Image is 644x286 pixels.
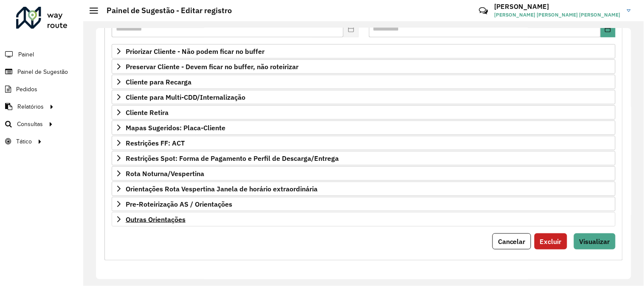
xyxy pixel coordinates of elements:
span: Preservar Cliente - Devem ficar no buffer, não roteirizar [126,63,298,70]
span: [PERSON_NAME] [PERSON_NAME] [PERSON_NAME] [495,11,621,19]
span: Cliente Retira [126,109,169,116]
button: Cancelar [492,233,531,250]
span: Cliente para Recarga [126,79,191,85]
h2: Painel de Sugestão - Editar registro [98,6,232,15]
span: Orientações Rota Vespertina Janela de horário extraordinária [126,185,318,192]
button: Choose Date [601,20,616,37]
a: Preservar Cliente - Devem ficar no buffer, não roteirizar [112,59,616,74]
span: Excluir [540,237,562,246]
h3: [PERSON_NAME] [495,3,621,11]
a: Orientações Rota Vespertina Janela de horário extraordinária [112,182,616,196]
button: Visualizar [574,233,616,250]
a: Rota Noturna/Vespertina [112,166,616,181]
a: Outras Orientações [112,212,616,227]
span: Restrições FF: ACT [126,140,185,146]
span: Mapas Sugeridos: Placa-Cliente [126,124,225,131]
span: Tático [16,137,32,146]
span: Relatórios [17,102,44,111]
a: Restrições Spot: Forma de Pagamento e Perfil de Descarga/Entrega [112,151,616,165]
button: Excluir [534,233,567,250]
a: Cliente Retira [112,105,616,120]
span: Pedidos [16,85,37,94]
a: Cliente para Multi-CDD/Internalização [112,90,616,104]
a: Contato Rápido [474,2,492,20]
span: Cancelar [498,237,526,246]
a: Priorizar Cliente - Não podem ficar no buffer [112,44,616,59]
span: Outras Orientações [126,216,186,223]
a: Mapas Sugeridos: Placa-Cliente [112,121,616,135]
span: Painel de Sugestão [17,67,68,76]
span: Rota Noturna/Vespertina [126,170,204,177]
a: Restrições FF: ACT [112,136,616,150]
a: Cliente para Recarga [112,75,616,89]
span: Visualizar [579,237,610,246]
span: Priorizar Cliente - Não podem ficar no buffer [126,48,264,55]
span: Consultas [17,120,43,129]
span: Restrições Spot: Forma de Pagamento e Perfil de Descarga/Entrega [126,155,339,162]
span: Painel [18,50,34,59]
a: Pre-Roteirização AS / Orientações [112,197,616,211]
span: Pre-Roteirização AS / Orientações [126,201,232,207]
span: Cliente para Multi-CDD/Internalização [126,94,245,101]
